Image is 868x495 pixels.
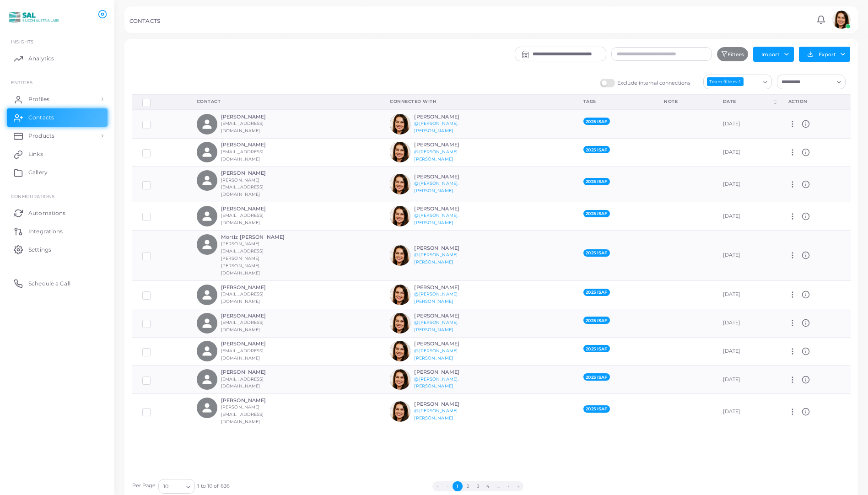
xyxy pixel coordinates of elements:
a: logo [8,9,59,26]
div: Connected With [390,98,563,105]
div: Search for option [158,479,195,494]
a: Products [7,127,108,145]
div: Date [723,98,772,105]
small: [EMAIL_ADDRESS][DOMAIN_NAME] [221,320,264,332]
a: Gallery [7,163,108,182]
span: Contacts [28,113,54,122]
img: avatar [390,313,410,334]
a: Settings [7,240,108,258]
div: [DATE] [723,376,768,383]
div: [DATE] [723,181,768,188]
h6: [PERSON_NAME] [414,245,481,251]
a: @[PERSON_NAME].[PERSON_NAME] [414,291,458,304]
h6: [PERSON_NAME] [414,142,481,148]
button: Go to last page [513,481,523,491]
span: Links [28,150,43,158]
span: 10 [163,482,168,491]
span: ENTITIES [11,80,32,85]
div: Note [664,98,702,105]
a: Schedule a Call [7,274,108,292]
button: Go to page 3 [473,481,483,491]
svg: person fill [201,289,213,301]
small: [EMAIL_ADDRESS][DOMAIN_NAME] [221,291,264,304]
div: [DATE] [723,149,768,156]
span: Settings [28,246,51,254]
svg: person fill [201,317,213,329]
label: Per Page [132,482,156,490]
span: 2025 ISAF [583,405,610,413]
a: Integrations [7,222,108,240]
svg: person fill [201,118,213,130]
a: @[PERSON_NAME].[PERSON_NAME] [414,181,458,193]
a: @[PERSON_NAME].[PERSON_NAME] [414,408,458,420]
div: [DATE] [723,348,768,355]
th: Row-selection [132,94,187,109]
h6: [PERSON_NAME] [221,369,288,375]
a: @[PERSON_NAME].[PERSON_NAME] [414,213,458,225]
img: avatar [832,11,851,29]
button: Go to next page [503,481,513,491]
h5: CONTACTS [129,18,160,24]
small: [EMAIL_ADDRESS][DOMAIN_NAME] [221,377,264,389]
img: avatar [390,114,410,135]
small: [EMAIL_ADDRESS][DOMAIN_NAME] [221,149,264,161]
a: @[PERSON_NAME].[PERSON_NAME] [414,252,458,264]
svg: person fill [201,210,213,222]
span: 2025 ISAF [583,178,610,185]
h6: Mortiz [PERSON_NAME] [221,234,288,240]
a: avatar [830,11,853,29]
a: @[PERSON_NAME].[PERSON_NAME] [414,149,458,161]
div: [DATE] [723,213,768,220]
a: @[PERSON_NAME].[PERSON_NAME] [414,121,458,133]
h6: [PERSON_NAME] [414,206,481,212]
a: @[PERSON_NAME].[PERSON_NAME] [414,320,458,332]
a: Contacts [7,108,108,127]
img: avatar [390,341,410,361]
button: Import [753,47,794,61]
ul: Pagination [230,481,726,491]
img: avatar [390,174,410,194]
div: Team filters: 1 [707,77,744,86]
span: 2025 ISAF [583,289,610,296]
div: [DATE] [723,252,768,259]
input: Search for option [169,481,183,491]
div: Tags [583,98,644,105]
small: [PERSON_NAME][EMAIL_ADDRESS][DOMAIN_NAME] [221,178,264,197]
button: Go to page 2 [463,481,473,491]
h6: [PERSON_NAME] [414,369,481,375]
h6: [PERSON_NAME] [221,114,288,120]
h6: [PERSON_NAME] [221,285,288,291]
span: Integrations [28,227,63,236]
small: [EMAIL_ADDRESS][DOMAIN_NAME] [221,121,264,133]
small: [PERSON_NAME][EMAIL_ADDRESS][DOMAIN_NAME] [221,404,264,424]
span: Schedule a Call [28,280,70,288]
svg: person fill [201,345,213,357]
h6: [PERSON_NAME] [221,206,288,212]
button: Export [799,47,850,62]
h6: [PERSON_NAME] [414,114,481,120]
button: Go to page 4 [483,481,493,491]
small: [EMAIL_ADDRESS][DOMAIN_NAME] [221,348,264,360]
div: Contact [197,98,370,105]
button: Filters [717,47,748,62]
input: Search for option [744,77,759,87]
h6: [PERSON_NAME] [221,398,288,404]
img: avatar [390,401,410,422]
label: Exclude internal connections [600,79,698,87]
span: Automations [28,209,65,217]
a: @[PERSON_NAME].[PERSON_NAME] [414,348,458,360]
span: Configurations [11,194,54,199]
span: 2025 ISAF [583,146,610,153]
h6: [PERSON_NAME] [221,142,288,148]
span: 2025 ISAF [583,249,610,257]
h6: [PERSON_NAME] [221,170,288,176]
span: Profiles [28,95,49,103]
div: Search for option [703,75,772,89]
h6: [PERSON_NAME] [221,341,288,347]
span: Gallery [28,168,48,177]
img: avatar [390,285,410,305]
span: 2025 ISAF [583,210,610,217]
small: [PERSON_NAME][EMAIL_ADDRESS][PERSON_NAME][PERSON_NAME][DOMAIN_NAME] [221,241,264,275]
a: Analytics [7,49,108,68]
div: [DATE] [723,408,768,415]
